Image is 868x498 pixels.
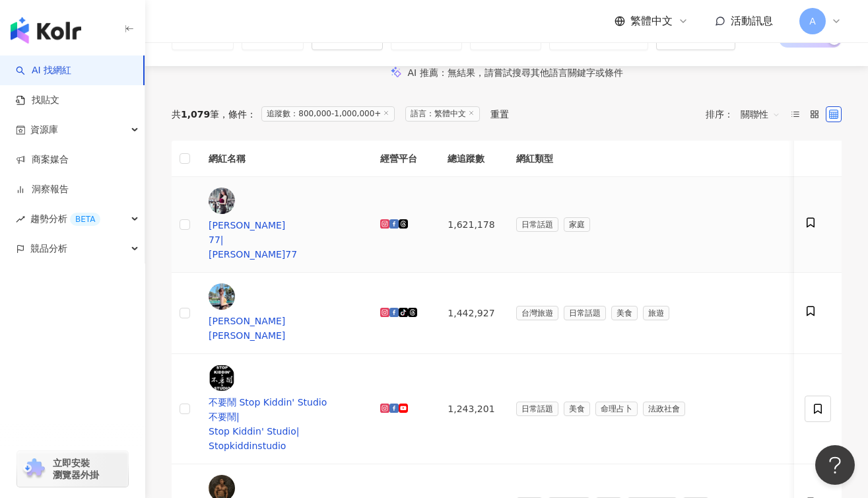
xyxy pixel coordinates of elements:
img: logo [11,17,81,44]
span: 美食 [611,306,638,320]
span: | [220,234,224,245]
span: [PERSON_NAME] [209,330,285,341]
div: 重置 [490,109,509,120]
div: AI 推薦 ： [407,67,622,78]
span: Stopkiddinstudio [209,441,286,451]
span: 條件 ： [219,109,256,120]
span: 追蹤數：800,000-1,000,000+ [261,106,395,122]
div: [PERSON_NAME] [209,314,359,328]
div: [PERSON_NAME] [209,218,359,232]
td: 1,442,927 [437,273,505,354]
span: 無結果，請嘗試搜尋其他語言關鍵字或條件 [448,67,623,78]
a: chrome extension立即安裝 瀏覽器外掛 [17,451,128,487]
img: chrome extension [21,458,47,480]
img: KOL Avatar [209,188,235,214]
span: 繁體中文 [630,14,673,28]
div: 排序： [706,104,787,125]
th: 總追蹤數 [437,141,505,177]
td: 1,621,178 [437,177,505,273]
th: 網紅名稱 [198,141,370,177]
iframe: Help Scout Beacon - Open [815,445,855,485]
span: 命理占卜 [595,402,638,416]
span: 日常話題 [516,402,558,416]
span: 1,079 [181,109,210,120]
div: BETA [70,213,100,226]
a: KOL Avatar不要鬧 Stop Kiddin' Studio不要鬧|Stop Kiddin' Studio|Stopkiddinstudio [209,365,359,453]
span: 日常話題 [564,306,606,320]
span: [PERSON_NAME]77 [209,249,297,260]
span: | [236,411,240,422]
span: 資源庫 [30,115,58,145]
div: 共 筆 [172,109,219,120]
th: 網紅類型 [506,141,820,177]
span: 語言：繁體中文 [405,106,480,122]
a: 商案媒合 [16,153,69,166]
img: KOL Avatar [209,365,235,391]
span: 立即安裝 瀏覽器外掛 [53,457,99,481]
span: 不要鬧 [209,411,236,422]
span: | [296,426,300,437]
span: 美食 [564,402,590,416]
a: KOL Avatar[PERSON_NAME]77|[PERSON_NAME]77 [209,188,359,262]
span: 法政社會 [643,402,685,416]
span: A [809,14,816,28]
a: searchAI 找網紅 [16,64,71,77]
a: 洞察報告 [16,183,69,196]
span: Stop Kiddin' Studio [209,426,296,437]
div: 不要鬧 Stop Kiddin' Studio [209,395,359,409]
span: 家庭 [564,217,590,232]
th: 經營平台 [370,141,437,177]
span: 台灣旅遊 [516,306,558,320]
span: 77 [209,234,220,245]
span: 趨勢分析 [30,204,100,234]
span: 活動訊息 [731,15,773,27]
span: 日常話題 [516,217,558,232]
span: 競品分析 [30,234,67,264]
a: KOL Avatar[PERSON_NAME][PERSON_NAME] [209,283,359,343]
td: 1,243,201 [437,354,505,464]
span: rise [16,215,25,224]
a: 找貼文 [16,94,59,107]
span: 關聯性 [741,104,780,125]
img: KOL Avatar [209,283,235,310]
span: 旅遊 [643,306,669,320]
